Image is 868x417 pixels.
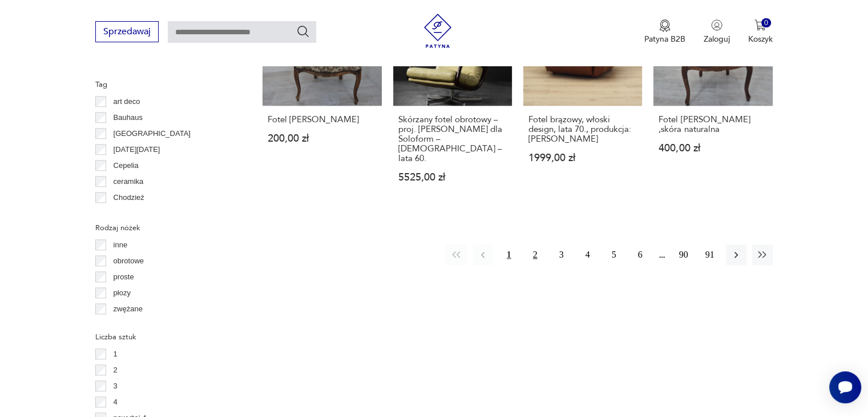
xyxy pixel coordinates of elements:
[659,143,767,153] p: 400,00 zł
[95,78,235,91] p: Tag
[95,331,235,343] p: Liczba sztuk
[748,34,773,45] p: Koszyk
[296,25,310,38] button: Szukaj
[398,173,507,182] p: 5525,00 zł
[114,271,134,283] p: proste
[114,159,139,172] p: Cepelia
[114,175,144,188] p: ceramika
[525,244,546,265] button: 2
[268,115,376,125] h3: Fotel [PERSON_NAME]
[114,143,160,156] p: [DATE][DATE]
[829,371,861,403] iframe: Smartsupp widget button
[114,348,118,360] p: 1
[114,303,143,315] p: zwężane
[268,134,376,143] p: 200,00 zł
[711,19,722,31] img: Ikonka użytkownika
[644,19,685,45] button: Patyna B2B
[659,115,767,134] h3: Fotel [PERSON_NAME] ,skóra naturalna
[748,19,773,45] button: 0Koszyk
[761,18,771,28] div: 0
[114,111,143,124] p: Bauhaus
[421,14,455,48] img: Patyna - sklep z meblami i dekoracjami vintage
[114,396,118,408] p: 4
[704,19,730,45] button: Zaloguj
[114,207,142,220] p: Ćmielów
[95,21,159,42] button: Sprzedawaj
[551,244,572,265] button: 3
[673,244,694,265] button: 90
[630,244,651,265] button: 6
[95,222,235,234] p: Rodzaj nóżek
[754,19,766,31] img: Ikona koszyka
[528,153,637,163] p: 1999,00 zł
[644,19,685,45] a: Ikona medaluPatyna B2B
[398,115,507,163] h3: Skórzany fotel obrotowy – proj. [PERSON_NAME] dla Soloform – [DEMOGRAPHIC_DATA] – lata 60.
[114,95,140,108] p: art deco
[114,239,128,251] p: inne
[114,127,191,140] p: [GEOGRAPHIC_DATA]
[704,34,730,45] p: Zaloguj
[604,244,624,265] button: 5
[114,255,144,267] p: obrotowe
[95,29,159,37] a: Sprzedawaj
[528,115,637,144] h3: Fotel brązowy, włoski design, lata 70., produkcja: [PERSON_NAME]
[499,244,519,265] button: 1
[659,19,671,32] img: Ikona medalu
[114,380,118,392] p: 3
[114,364,118,376] p: 2
[114,287,131,299] p: płozy
[114,191,144,204] p: Chodzież
[644,34,685,45] p: Patyna B2B
[578,244,598,265] button: 4
[700,244,720,265] button: 91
